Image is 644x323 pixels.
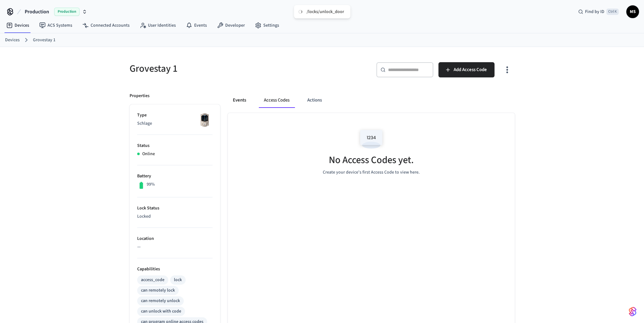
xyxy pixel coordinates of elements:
p: Create your device's first Access Code to view here. [323,169,420,176]
img: Schlage Sense Smart Deadbolt with Camelot Trim, Front [197,112,213,128]
div: /locks/unlock_door [307,9,344,15]
p: Status [137,142,213,149]
div: can unlock with code [141,308,181,315]
p: Battery [137,173,213,180]
button: Events [228,93,251,108]
span: Ctrl K [606,9,619,15]
a: Devices [1,20,34,31]
a: Devices [5,37,20,43]
span: Add Access Code [454,66,487,74]
a: ACS Systems [34,20,77,31]
p: Type [137,112,213,119]
div: lock [174,277,182,283]
button: MS [626,5,639,18]
div: access_code [141,277,164,283]
a: Settings [250,20,284,31]
h5: No Access Codes yet. [329,154,414,167]
img: SeamLogoGradient.69752ec5.svg [629,307,636,317]
a: Developer [212,20,250,31]
p: Location [137,235,213,242]
button: Add Access Code [438,62,494,77]
p: Schlage [137,120,213,127]
span: Find by ID [585,9,604,15]
p: Locked [137,213,213,220]
div: can remotely lock [141,287,175,294]
img: Access Codes Empty State [357,126,386,153]
p: — [137,244,213,250]
p: Online [142,151,155,157]
h5: Grovestay 1 [130,62,318,75]
button: Actions [302,93,327,108]
span: Production [54,8,80,16]
span: Production [25,8,49,16]
p: 99% [147,181,155,188]
a: Events [181,20,212,31]
p: Capabilities [137,266,213,273]
div: Find by IDCtrl K [573,6,624,17]
a: Connected Accounts [77,20,135,31]
button: Access Codes [259,93,295,108]
span: MS [627,6,638,17]
p: Properties [130,93,150,99]
a: User Identities [135,20,181,31]
div: can remotely unlock [141,298,180,304]
p: Lock Status [137,205,213,212]
a: Grovestay 1 [33,37,55,43]
div: ant example [228,93,515,108]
